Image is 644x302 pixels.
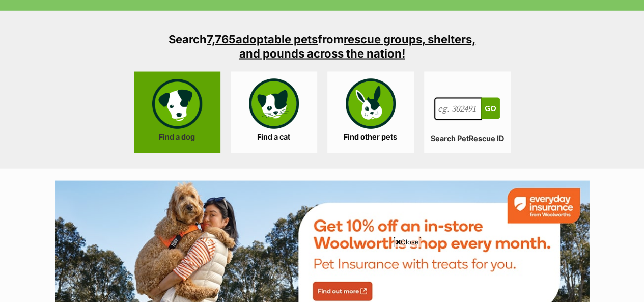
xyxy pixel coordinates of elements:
[434,98,482,120] input: eg. 302491
[207,33,236,46] span: 7,765
[327,72,414,153] a: Find other pets
[75,251,569,297] iframe: Advertisement
[231,72,317,153] a: Find a cat
[159,32,485,61] h3: Search from
[394,237,421,247] span: Close
[424,134,511,143] label: Search PetRescue ID
[134,72,220,153] a: Find a dog
[481,98,499,119] button: Go
[239,33,476,60] a: rescue groups, shelters, and pounds across the nation!
[207,33,318,46] a: 7,765adoptable pets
